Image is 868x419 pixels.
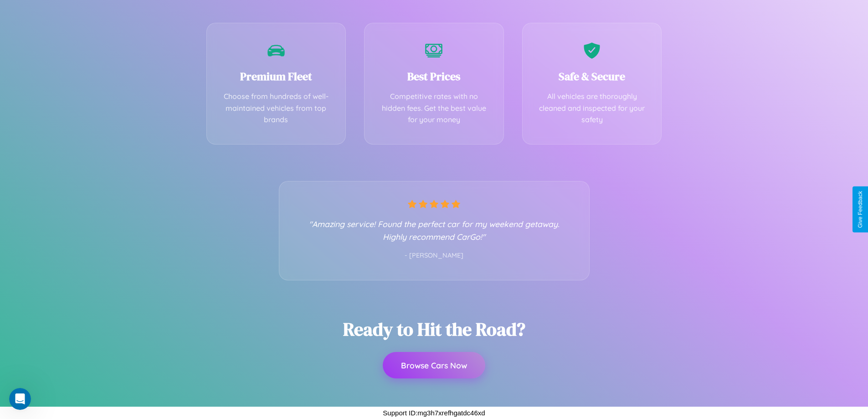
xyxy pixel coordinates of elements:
[536,91,648,126] p: All vehicles are thoroughly cleaned and inspected for your safety
[378,69,490,84] h3: Best Prices
[378,91,490,126] p: Competitive rates with no hidden fees. Get the best value for your money
[221,91,332,126] p: Choose from hundreds of well-maintained vehicles from top brands
[383,407,485,419] p: Support ID: mg3h7xrefhgatdc46xd
[9,388,31,410] iframe: Intercom live chat
[298,217,571,243] p: "Amazing service! Found the perfect car for my weekend getaway. Highly recommend CarGo!"
[536,69,648,84] h3: Safe & Secure
[221,69,332,84] h3: Premium Fleet
[343,317,525,341] h2: Ready to Hit the Road?
[857,191,863,228] div: Give Feedback
[298,250,571,262] p: - [PERSON_NAME]
[383,352,485,378] button: Browse Cars Now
